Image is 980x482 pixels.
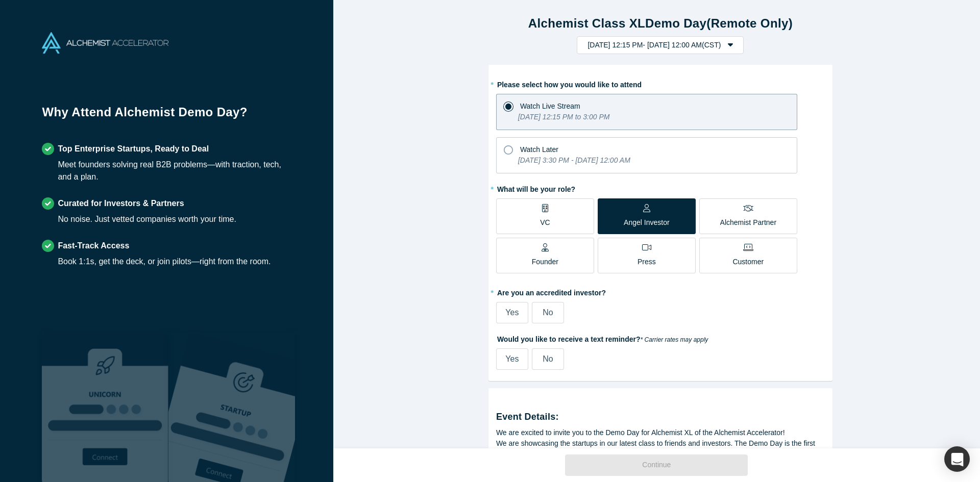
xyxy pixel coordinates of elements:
[641,336,708,343] em: * Carrier rates may apply
[505,354,519,363] span: Yes
[520,145,558,154] span: Watch Later
[496,284,825,298] label: Are you an accredited investor?
[543,308,553,317] span: No
[496,427,825,438] div: We are excited to invite you to the Demo Day for Alchemist XL of the Alchemist Accelerator!
[565,454,748,476] button: Continue
[42,32,168,54] img: Alchemist Accelerator Logo
[532,257,558,267] p: Founder
[496,76,825,90] label: Please select how you would like to attend
[42,103,291,129] h1: Why Attend Alchemist Demo Day?
[528,16,793,30] strong: Alchemist Class XL Demo Day (Remote Only)
[496,331,825,345] label: Would you like to receive a text reminder?
[577,36,744,54] button: [DATE] 12:15 PM- [DATE] 12:00 AM(CST)
[168,332,295,482] img: Prism AI
[58,199,184,208] strong: Curated for Investors & Partners
[496,412,559,422] strong: Event Details:
[505,308,519,317] span: Yes
[540,217,550,228] p: VC
[58,241,129,250] strong: Fast-Track Access
[58,256,271,268] div: Book 1:1s, get the deck, or join pilots—right from the room.
[518,156,630,164] i: [DATE] 3:30 PM - [DATE] 12:00 AM
[58,144,209,153] strong: Top Enterprise Startups, Ready to Deal
[42,332,168,482] img: Robust Technologies
[720,217,776,228] p: Alchemist Partner
[58,159,291,183] div: Meet founders solving real B2B problems—with traction, tech, and a plan.
[543,354,553,363] span: No
[58,213,236,225] div: No noise. Just vetted companies worth your time.
[520,102,580,110] span: Watch Live Stream
[638,257,656,267] p: Press
[496,438,825,460] div: We are showcasing the startups in our latest class to friends and investors. The Demo Day is the ...
[624,217,670,228] p: Angel Investor
[496,181,825,195] label: What will be your role?
[518,113,609,121] i: [DATE] 12:15 PM to 3:00 PM
[732,257,764,267] p: Customer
